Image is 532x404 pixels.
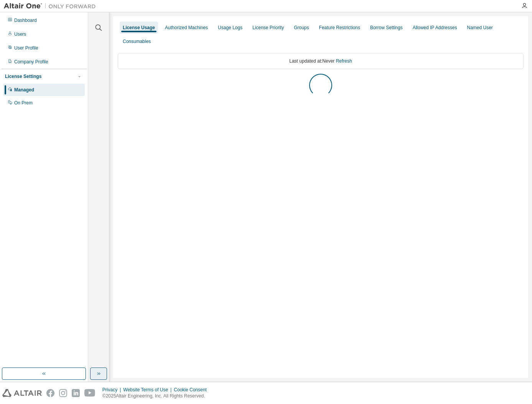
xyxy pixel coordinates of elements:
[14,17,37,23] div: Dashboard
[165,25,208,31] div: Authorized Machines
[4,2,100,10] img: Altair One
[59,389,67,397] img: instagram.svg
[413,25,457,31] div: Allowed IP Addresses
[123,38,151,45] div: Consumables
[5,73,41,79] div: License Settings
[118,53,524,69] div: Last updated at: Never
[14,31,26,37] div: Users
[123,25,155,31] div: License Usage
[84,389,96,397] img: youtube.svg
[2,389,42,397] img: altair_logo.svg
[336,58,352,64] a: Refresh
[14,87,34,93] div: Managed
[294,25,309,31] div: Groups
[252,25,284,31] div: License Priority
[102,393,211,399] p: © 2025 Altair Engineering, Inc. All Rights Reserved.
[14,45,38,51] div: User Profile
[467,25,492,31] div: Named User
[218,25,242,31] div: Usage Logs
[102,387,123,393] div: Privacy
[174,387,211,393] div: Cookie Consent
[14,100,33,106] div: On Prem
[370,25,403,31] div: Borrow Settings
[319,25,360,31] div: Feature Restrictions
[123,387,174,393] div: Website Terms of Use
[72,389,80,397] img: linkedin.svg
[46,389,54,397] img: facebook.svg
[14,59,48,65] div: Company Profile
